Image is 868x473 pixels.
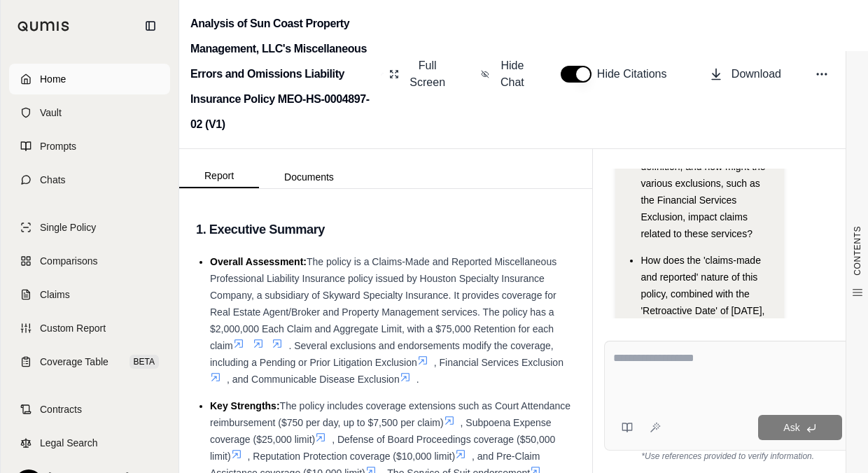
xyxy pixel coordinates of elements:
a: Claims [9,279,170,310]
span: , Reputation Protection coverage ($10,000 limit) [248,451,456,462]
span: Contracts [40,402,82,416]
span: , Financial Services Exclusion [434,357,563,368]
span: Comparisons [40,254,97,268]
span: , Subpoena Expense coverage ($25,000 limit) [210,417,552,445]
span: . [416,374,419,385]
span: Overall Assessment: [210,256,307,267]
a: Legal Search [9,428,170,458]
span: Home [40,72,66,86]
span: Single Policy [40,220,96,234]
a: Home [9,64,170,94]
span: Full Screen [407,57,447,91]
button: Ask [758,415,842,440]
span: Legal Search [40,436,98,450]
span: Custom Report [40,321,106,335]
h2: Analysis of Sun Coast Property Management, LLC's Miscellaneous Errors and Omissions Liability Ins... [190,11,375,137]
span: CONTENTS [852,226,863,276]
a: Chats [9,164,170,195]
div: *Use references provided to verify information. [604,451,851,462]
a: Prompts [9,131,170,162]
a: Contracts [9,394,170,425]
span: , Defense of Board Proceedings coverage ($50,000 limit) [210,434,555,462]
span: The policy is a Claims-Made and Reported Miscellaneous Professional Liability Insurance policy is... [210,256,556,351]
span: Ask [783,422,799,433]
span: Vault [40,106,62,120]
button: Hide Chat [475,52,533,97]
span: Hide Citations [597,66,675,83]
h3: 1. Executive Summary [196,217,575,242]
button: Full Screen [384,52,453,97]
span: Download [731,66,781,83]
span: , and Communicable Disease Exclusion [227,374,400,385]
a: Coverage TableBETA [9,346,170,377]
span: Claims [40,288,70,302]
button: Documents [259,166,359,188]
button: Collapse sidebar [139,15,162,37]
span: BETA [129,355,159,369]
span: The policy includes coverage extensions such as Court Attendance reimbursement ($750 per day, up ... [210,400,570,428]
span: How does the 'claims-made and reported' nature of this policy, combined with the 'Retroactive Dat... [640,255,769,400]
a: Single Policy [9,212,170,243]
span: Prompts [40,139,76,153]
span: Key Strengths: [210,400,280,411]
span: Hide Chat [498,57,527,91]
span: Coverage Table [40,355,108,369]
a: Custom Report [9,313,170,344]
a: Vault [9,97,170,128]
a: Comparisons [9,246,170,276]
button: Report [179,164,259,188]
img: Qumis Logo [17,21,70,31]
button: Download [703,60,787,88]
span: . Several exclusions and endorsements modify the coverage, including a Pending or Prior Litigatio... [210,340,554,368]
span: Chats [40,173,66,187]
